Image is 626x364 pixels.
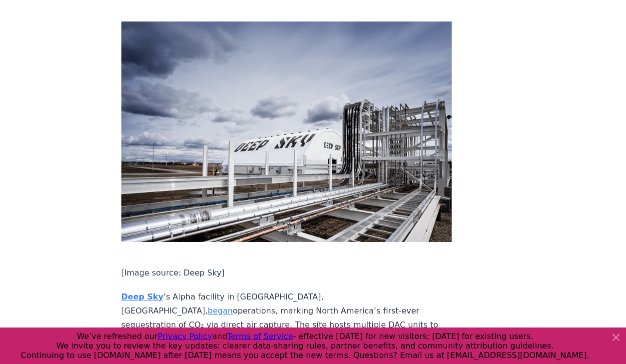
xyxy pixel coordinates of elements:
img: blog post image [121,21,452,242]
p: ’s Alpha facility in [GEOGRAPHIC_DATA], [GEOGRAPHIC_DATA], operations, marking North America’s fi... [121,290,452,346]
p: [Image source: Deep Sky] [121,266,452,280]
a: Deep Sky [121,292,164,301]
a: began [208,306,233,315]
